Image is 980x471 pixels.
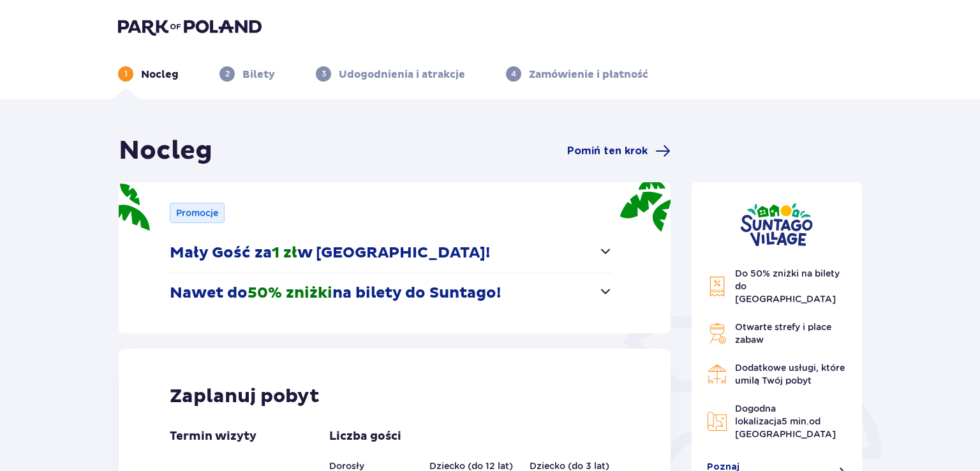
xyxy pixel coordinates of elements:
[119,135,212,167] h1: Nocleg
[242,68,275,82] p: Bilety
[118,66,179,82] div: 1Nocleg
[707,323,727,344] img: Grill Icon
[316,66,465,82] div: 3Udogodnienia i atrakcje
[735,363,845,386] span: Dodatkowe usługi, które umilą Twój pobyt
[529,68,648,82] p: Zamówienie i płatność
[511,68,516,80] p: 4
[170,233,613,273] button: Mały Gość za1 złw [GEOGRAPHIC_DATA]!
[219,66,275,82] div: 2Bilety
[735,268,840,304] span: Do 50% zniżki na bilety do [GEOGRAPHIC_DATA]
[170,429,256,444] p: Termin wizyty
[248,284,332,303] span: 50% zniżki
[176,207,218,219] p: Promocje
[272,243,297,263] span: 1 zł
[567,143,671,159] a: Pomiń ten krok
[329,429,401,444] p: Liczba gości
[707,276,727,297] img: Discount Icon
[170,243,490,263] p: Mały Gość za w [GEOGRAPHIC_DATA]!
[735,322,831,345] span: Otwarte strefy i place zabaw
[707,364,727,384] img: Restaurant Icon
[567,144,648,158] span: Pomiń ten krok
[339,68,465,82] p: Udogodnienia i atrakcje
[782,416,809,426] span: 5 min.
[170,384,320,409] p: Zaplanuj pobyt
[141,68,179,82] p: Nocleg
[735,403,836,439] span: Dogodna lokalizacja od [GEOGRAPHIC_DATA]
[170,284,501,303] p: Nawet do na bilety do Suntago!
[707,411,727,431] img: Map Icon
[506,66,648,82] div: 4Zamówienie i płatność
[124,68,128,80] p: 1
[225,68,230,80] p: 2
[740,203,813,247] img: Suntago Village
[118,18,262,36] img: Park of Poland logo
[170,273,613,313] button: Nawet do50% zniżkina bilety do Suntago!
[322,68,326,80] p: 3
